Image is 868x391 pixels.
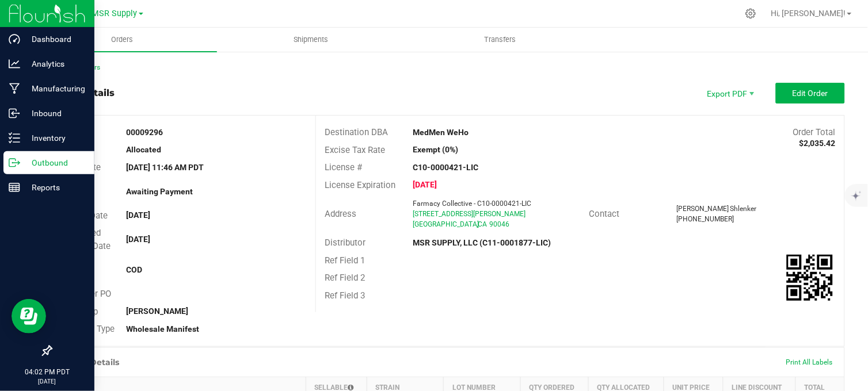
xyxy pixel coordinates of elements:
[9,33,20,45] inline-svg: Dashboard
[744,8,758,19] div: Manage settings
[126,163,204,172] strong: [DATE] 11:46 AM PDT
[478,220,487,228] span: CA
[787,255,833,301] img: Scan me!
[12,299,46,333] iframe: Resource center
[800,139,836,148] strong: $2,035.42
[325,162,362,172] span: License #
[9,108,20,119] inline-svg: Inbound
[325,255,365,266] span: Ref Field 1
[279,34,344,45] span: Shipments
[787,255,833,301] qrcode: 00009296
[126,145,161,154] strong: Allocated
[20,82,89,95] p: Manufacturing
[325,209,356,219] span: Address
[776,83,845,103] button: Edit Order
[9,157,20,168] inline-svg: Outbound
[489,220,509,228] span: 90046
[589,209,619,219] span: Contact
[126,235,150,244] strong: [DATE]
[126,128,163,137] strong: 00009296
[92,9,138,18] span: MSR Supply
[677,205,729,213] span: [PERSON_NAME]
[677,215,734,223] span: [PHONE_NUMBER]
[28,28,217,52] a: Orders
[9,58,20,70] inline-svg: Analytics
[9,132,20,144] inline-svg: Inventory
[325,237,366,248] span: Distributor
[217,28,406,52] a: Shipments
[477,220,478,228] span: ,
[413,238,551,247] strong: MSR SUPPLY, LLC (C11-0001877-LIC)
[469,34,532,45] span: Transfers
[126,187,193,196] strong: Awaiting Payment
[786,358,833,366] span: Print All Labels
[325,127,388,137] span: Destination DBA
[20,131,89,145] p: Inventory
[325,180,395,190] span: License Expiration
[413,163,478,172] strong: C10-0000421-LIC
[413,220,479,228] span: [GEOGRAPHIC_DATA]
[126,265,142,274] strong: COD
[325,145,385,155] span: Excise Tax Rate
[325,273,365,283] span: Ref Field 2
[793,127,836,137] span: Order Total
[126,306,188,316] strong: [PERSON_NAME]
[96,34,149,45] span: Orders
[695,83,764,103] li: Export PDF
[413,210,526,218] span: [STREET_ADDRESS][PERSON_NAME]
[20,57,89,71] p: Analytics
[406,28,595,52] a: Transfers
[20,32,89,46] p: Dashboard
[9,182,20,193] inline-svg: Reports
[413,200,531,208] span: Farmacy Collective - C10-0000421-LIC
[771,9,846,18] span: Hi, [PERSON_NAME]!
[9,83,20,94] inline-svg: Manufacturing
[5,367,89,377] p: 04:02 PM PDT
[5,377,89,386] p: [DATE]
[730,205,757,213] span: Shlenker
[20,156,89,170] p: Outbound
[413,145,458,154] strong: Exempt (0%)
[20,106,89,120] p: Inbound
[413,128,469,137] strong: MedMen WeHo
[126,210,150,220] strong: [DATE]
[325,290,365,301] span: Ref Field 3
[126,324,199,333] strong: Wholesale Manifest
[413,180,437,189] strong: [DATE]
[20,181,89,194] p: Reports
[793,89,828,98] span: Edit Order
